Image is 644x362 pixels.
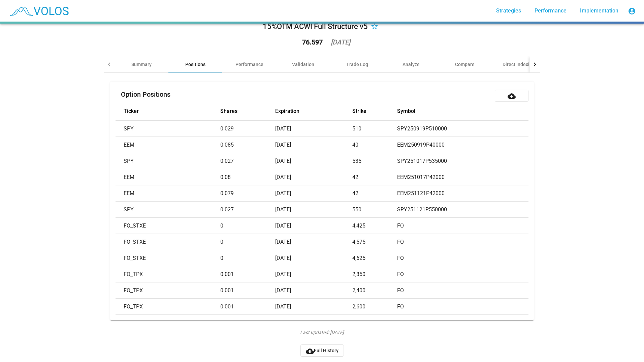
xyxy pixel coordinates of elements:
[397,282,581,299] td: FO
[5,2,72,19] img: blue_transparent.png
[300,329,344,336] i: Last updated: [DATE]
[121,91,170,98] mat-card-title: Option Positions
[397,218,581,234] td: FO
[220,250,275,266] td: 0
[116,153,212,169] td: SPY
[220,266,275,282] td: 0.001
[116,250,212,266] td: FO_STXE
[397,121,581,137] td: SPY250919P510000
[220,234,275,250] td: 0
[535,7,567,14] span: Performance
[275,266,352,282] td: [DATE]
[397,185,581,202] td: EEM251121P42000
[575,5,624,17] a: Implementation
[352,282,397,299] td: 2,400
[352,185,397,202] td: 42
[397,250,581,266] td: FO
[397,169,581,185] td: EEM251017P42000
[352,218,397,234] td: 4,425
[220,299,275,315] td: 0.001
[397,102,581,121] th: Symbol
[346,61,368,68] div: Trade Log
[116,202,212,218] td: SPY
[331,39,350,46] div: [DATE]
[275,102,352,121] th: Expiration
[116,299,212,315] td: FO_TPX
[131,61,152,68] div: Summary
[397,153,581,169] td: SPY251017P535000
[306,348,339,353] span: Full History
[263,21,368,32] div: 15%OTM ACWI Full Structure v5
[352,137,397,153] td: 40
[352,169,397,185] td: 42
[580,7,618,14] span: Implementation
[352,202,397,218] td: 550
[455,61,475,68] div: Compare
[397,234,581,250] td: FO
[496,7,521,14] span: Strategies
[300,344,344,357] button: Full History
[275,137,352,153] td: [DATE]
[397,202,581,218] td: SPY251121P550000
[397,299,581,315] td: FO
[275,218,352,234] td: [DATE]
[352,102,397,121] th: Strike
[116,169,212,185] td: EEM
[292,61,314,68] div: Validation
[275,299,352,315] td: [DATE]
[275,185,352,202] td: [DATE]
[220,121,275,137] td: 0.029
[352,153,397,169] td: 535
[220,102,275,121] th: Shares
[402,61,420,68] div: Analyze
[116,121,212,137] td: SPY
[116,266,212,282] td: FO_TPX
[306,347,314,355] mat-icon: cloud_download
[352,234,397,250] td: 4,575
[352,121,397,137] td: 510
[397,266,581,282] td: FO
[116,137,212,153] td: EEM
[220,185,275,202] td: 0.079
[235,61,263,68] div: Performance
[116,234,212,250] td: FO_STXE
[116,102,212,121] th: Ticker
[220,153,275,169] td: 0.027
[275,282,352,299] td: [DATE]
[185,61,205,68] div: Positions
[529,5,572,17] a: Performance
[116,282,212,299] td: FO_TPX
[275,250,352,266] td: [DATE]
[275,202,352,218] td: [DATE]
[397,137,581,153] td: EEM250919P40000
[371,23,379,31] mat-icon: star_border
[352,266,397,282] td: 2,350
[275,169,352,185] td: [DATE]
[508,92,516,100] mat-icon: cloud_download
[352,299,397,315] td: 2,600
[116,218,212,234] td: FO_STXE
[220,137,275,153] td: 0.085
[220,218,275,234] td: 0
[220,169,275,185] td: 0.08
[275,153,352,169] td: [DATE]
[275,121,352,137] td: [DATE]
[116,185,212,202] td: EEM
[352,250,397,266] td: 4,625
[628,7,636,15] mat-icon: account_circle
[503,61,535,68] div: Direct Indexing
[491,5,526,17] a: Strategies
[220,202,275,218] td: 0.027
[302,39,323,46] div: 76.597
[275,234,352,250] td: [DATE]
[220,282,275,299] td: 0.001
